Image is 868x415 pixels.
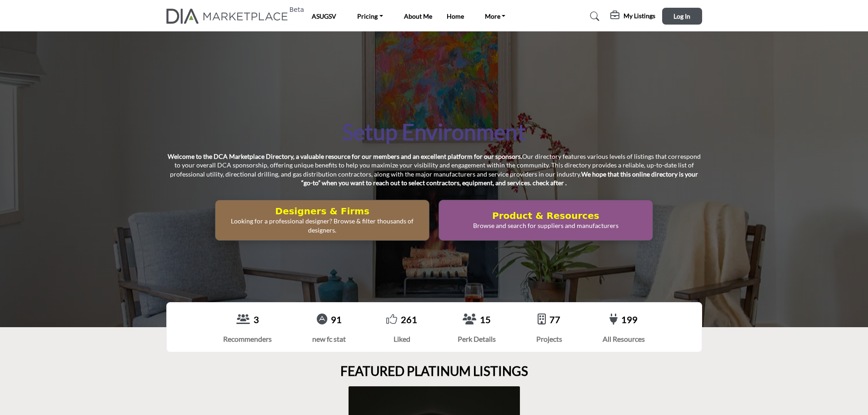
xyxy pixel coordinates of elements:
h2: FEATURED PLATINUM LISTINGS [340,364,528,379]
p: Looking for a professional designer? Browse & filter thousands of designers. [218,217,426,234]
i: Go to Liked [386,314,397,324]
a: 77 [549,314,560,325]
h1: Setup Environment [342,118,526,146]
h2: Product & Resources [442,210,650,221]
strong: Welcome to the DCA Marketplace Directory, a valuable resource for our members and an excellent pl... [168,152,522,160]
h2: Designers & Firms [218,206,426,217]
a: 3 [254,314,259,325]
a: Beta [166,9,293,24]
div: Perk Details [458,334,496,344]
button: Product & Resources Browse and search for suppliers and manufacturers [439,200,653,241]
a: 15 [480,314,491,325]
a: 199 [621,314,638,325]
h6: Beta [289,6,304,14]
a: Home [447,12,464,20]
a: 91 [331,314,342,325]
a: About Me [404,12,432,20]
span: Log In [673,12,690,20]
div: Recommenders [223,334,272,344]
a: Pricing [351,10,389,23]
a: View Recommenders [236,314,250,326]
a: Search [581,9,605,24]
a: ASUGSV [312,12,336,20]
p: Browse and search for suppliers and manufacturers [442,221,650,230]
button: Designers & Firms Looking for a professional designer? Browse & filter thousands of designers. [215,200,429,241]
div: All Resources [603,334,645,344]
div: new fc stat [312,334,346,344]
a: More [479,10,512,23]
div: My Listings [610,11,655,22]
div: Liked [386,334,417,344]
div: Projects [536,334,562,344]
p: Our directory features various levels of listings that correspond to your overall DCA sponsorship... [166,152,702,187]
h5: My Listings [624,12,655,20]
button: Log In [662,8,702,25]
a: 261 [401,314,417,325]
img: Site Logo [166,9,293,24]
